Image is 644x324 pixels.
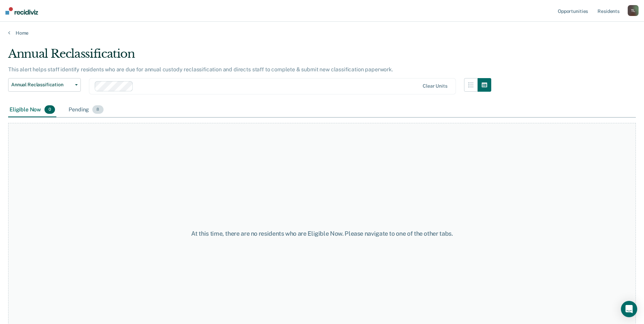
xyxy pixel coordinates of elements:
[628,5,639,16] div: T L
[8,30,636,36] a: Home
[621,301,637,317] div: Open Intercom Messenger
[8,66,393,73] p: This alert helps staff identify residents who are due for annual custody reclassification and dir...
[11,82,72,88] span: Annual Reclassification
[8,103,56,118] div: Eligible Now0
[628,5,639,16] button: TL
[92,105,103,114] span: 8
[8,47,491,66] div: Annual Reclassification
[165,230,479,237] div: At this time, there are no residents who are Eligible Now. Please navigate to one of the other tabs.
[8,78,81,92] button: Annual Reclassification
[44,105,55,114] span: 0
[5,7,38,15] img: Recidiviz
[423,83,447,89] div: Clear units
[67,103,105,118] div: Pending8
